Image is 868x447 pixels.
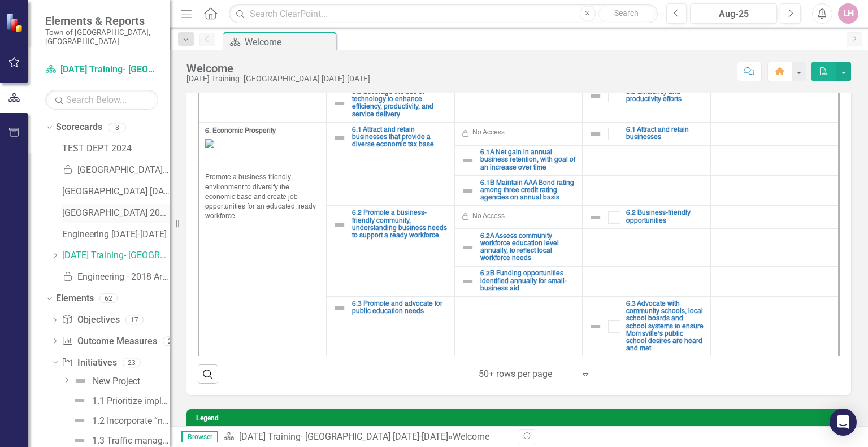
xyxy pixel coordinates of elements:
[73,433,86,447] img: Not Defined
[62,164,170,177] a: [GEOGRAPHIC_DATA] 2018 Archive Copy
[45,90,158,110] input: Search Below...
[589,320,602,333] img: Not Defined
[62,357,116,370] a: Initiatives
[472,128,505,138] div: No Access
[461,184,475,198] img: Not Defined
[186,75,370,83] div: [DATE] Training- [GEOGRAPHIC_DATA] [DATE]-[DATE]
[92,416,170,426] div: 1.2 Incorporate “near-term” (less than 15 years) Comprehensive Transportation Plan infrastructure...
[333,218,346,232] img: Not Defined
[239,431,448,442] a: [DATE] Training- [GEOGRAPHIC_DATA] [DATE]-[DATE]
[99,294,118,303] div: 62
[626,127,705,141] a: 6.1 Attract and retain businesses
[589,127,602,141] img: Not Defined
[461,154,475,167] img: Not Defined
[70,392,170,410] a: 1.1 Prioritize implementation of components of Comprehensive Transportation Plan and recommendati...
[73,374,87,388] img: Not Defined
[472,212,505,222] div: No Access
[614,8,639,18] span: Search
[73,414,86,427] img: Not Defined
[163,336,181,346] div: 22
[181,431,218,442] span: Browser
[62,207,170,220] a: [GEOGRAPHIC_DATA] 2025
[62,249,170,262] a: [DATE] Training- [GEOGRAPHIC_DATA] [DATE]-[DATE]
[56,292,94,305] a: Elements
[205,139,214,148] img: Goal%206.png
[589,211,602,224] img: Not Defined
[461,275,475,288] img: Not Defined
[480,233,577,263] a: 6.2A Assess community workforce education level annually, to reflect local workforce needs
[626,210,705,224] a: 6.2 Business-friendly opportunities
[92,436,170,446] div: 1.3 Traffic management options applicable to [GEOGRAPHIC_DATA]
[6,13,25,33] img: ClearPoint Strategy
[461,241,475,254] img: Not Defined
[92,396,170,406] div: 1.1 Prioritize implementation of components of Comprehensive Transportation Plan and recommendati...
[352,127,449,149] a: 6.1 Attract and retain businesses that provide a diverse economic tax base
[589,89,602,103] img: Not Defined
[45,28,158,46] small: Town of [GEOGRAPHIC_DATA], [GEOGRAPHIC_DATA]
[62,314,119,327] a: Objectives
[62,335,157,348] a: Outcome Measures
[480,180,577,202] a: 6.1B Maintain AAA Bond rating among three credit rating agencies on annual basis
[56,121,102,134] a: Scorecards
[352,210,449,240] a: 6.2 Promote a business-friendly community, understanding business needs to support a ready workforce
[62,228,170,241] a: Engineering [DATE]-[DATE]
[71,372,140,390] a: New Project
[196,415,845,422] h3: Legend
[205,127,320,136] span: 6. Economic Prosperity
[245,35,333,49] div: Welcome
[626,89,705,103] a: 5.3 Efficiency and productivity efforts
[45,14,158,28] span: Elements & Reports
[830,409,857,436] div: Open Intercom Messenger
[626,301,705,353] a: 6.3 Advocate with community schools, local school boards and school systems to ensure Morrisville...
[838,3,858,24] button: LH
[93,376,140,387] div: New Project
[62,271,170,284] a: Engineering - 2018 Archive Copy
[352,301,449,315] a: 6.3 Promote and advocate for public education needs
[333,97,346,110] img: Not Defined
[62,185,170,198] a: [GEOGRAPHIC_DATA] [DATE]-[DATE]
[694,7,773,21] div: Aug-25
[205,173,320,222] p: Promote a business-friendly environment to diversify the economic base and create job opportuniti...
[333,301,346,315] img: Not Defined
[690,3,777,24] button: Aug-25
[62,142,170,155] a: TEST DEPT 2024
[70,411,170,429] a: 1.2 Incorporate “near-term” (less than 15 years) Comprehensive Transportation Plan infrastructure...
[453,431,489,442] div: Welcome
[223,431,510,444] div: »
[45,63,158,76] a: [DATE] Training- [GEOGRAPHIC_DATA] [DATE]-[DATE]
[352,89,449,119] a: 5.3 Leverage the use of technology to enhance efficiency, productivity, and service delivery
[333,131,346,145] img: Not Defined
[480,270,577,293] a: 6.2B Funding opportunities identified annually for small-business aid
[108,123,126,132] div: 8
[598,6,655,21] button: Search
[186,62,370,75] div: Welcome
[125,315,144,325] div: 17
[229,4,657,24] input: Search ClearPoint...
[480,149,577,172] a: 6.1A Net gain in annual business retention, with goal of an increase over time
[73,394,86,407] img: Not Defined
[123,358,141,367] div: 23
